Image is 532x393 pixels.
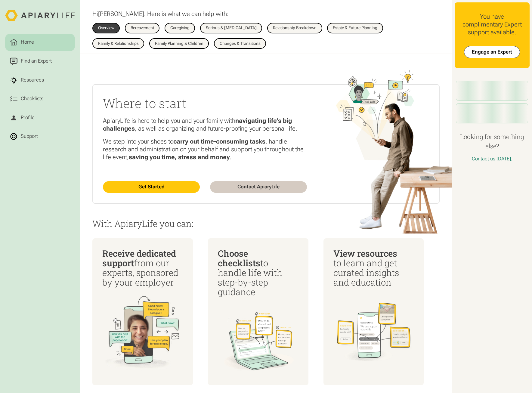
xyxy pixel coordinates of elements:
strong: carry out time-consuming tasks [173,138,265,145]
div: Resources [20,76,45,84]
div: Family & Relationships [98,42,139,46]
div: You have complimentary Expert support available. [460,13,524,36]
a: Receive dedicated supportfrom our experts, sponsored by your employer [92,238,193,385]
p: Hi . Here is what we can help with: [92,10,229,18]
a: Bereavement [125,23,159,33]
span: View resources [333,247,397,259]
a: Profile [5,109,75,126]
a: Serious & [MEDICAL_DATA] [200,23,262,33]
span: Choose checklists [218,247,260,269]
h4: Looking for something else? [455,132,530,151]
div: Bereavement [131,26,154,30]
a: Choose checkliststo handle life with step-by-step guidance [208,238,308,385]
p: We step into your shoes to , handle research and administration on your behalf and support you th... [103,138,307,161]
a: Contact us [DATE]. [472,156,512,162]
span: Receive dedicated support [102,247,176,269]
span: [PERSON_NAME] [98,10,144,17]
div: Family Planning & Children [155,42,203,46]
div: to handle life with step-by-step guidance [218,249,298,297]
p: With ApiaryLife you can: [92,219,440,228]
a: Support [5,128,75,145]
div: Serious & [MEDICAL_DATA] [206,26,257,30]
div: Profile [20,114,36,122]
p: ApiaryLife is here to help you and your family with , as well as organizing and future-proofing y... [103,117,307,132]
a: Estate & Future Planning [327,23,383,33]
a: Family Planning & Children [149,38,209,48]
h2: Where to start [103,95,307,112]
div: Support [20,133,39,140]
a: Engage an Expert [464,46,520,58]
div: Checklists [20,95,45,103]
a: Family & Relationships [92,38,144,48]
a: Relationship Breakdown [267,23,322,33]
div: Home [20,39,35,46]
a: Contact ApiaryLife [210,181,307,193]
div: Caregiving [170,26,190,30]
a: Resources [5,71,75,89]
div: Changes & Transitions [220,42,261,46]
a: Find an Expert [5,52,75,70]
div: Find an Expert [20,57,53,65]
a: Checklists [5,90,75,107]
div: Estate & Future Planning [333,26,377,30]
div: Relationship Breakdown [273,26,317,30]
a: Changes & Transitions [214,38,266,48]
a: Overview [92,23,120,33]
a: View resources to learn and get curated insights and education [323,238,424,385]
a: Caregiving [165,23,195,33]
div: from our experts, sponsored by your employer [102,249,183,287]
a: Home [5,34,75,51]
strong: saving you time, stress and money [129,153,230,161]
a: Get Started [103,181,200,193]
div: to learn and get curated insights and education [333,249,414,287]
